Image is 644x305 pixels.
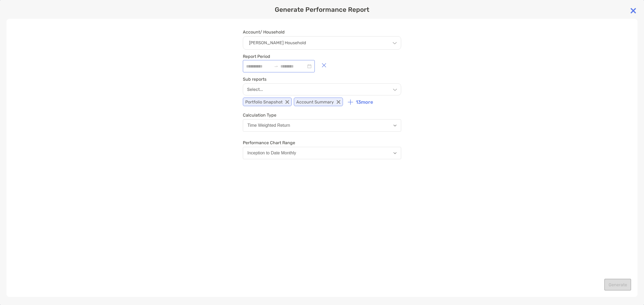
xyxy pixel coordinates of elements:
[393,152,397,154] img: Open dropdown arrow
[322,63,326,67] img: button icon
[247,151,296,155] div: Inception to Date Monthly
[243,113,401,118] span: Calculation Type
[348,99,353,105] img: icon plus
[393,125,397,127] img: Open dropdown arrow
[247,87,263,92] p: Select...
[243,77,266,82] label: Sub reports
[243,147,401,159] button: Inception to Date Monthly
[247,123,290,128] div: Time Weighted Return
[249,40,306,45] p: [PERSON_NAME] Household
[274,64,278,68] span: to
[243,54,315,59] span: Report Period
[243,119,401,132] button: Time Weighted Return
[243,98,292,106] p: Portfolio Snapshot
[6,6,638,13] p: Generate Performance Report
[356,99,373,105] p: 13 more
[274,64,278,68] span: swap-right
[243,140,401,145] span: Performance Chart Range
[294,98,343,106] p: Account Summary
[628,5,639,16] img: close modal icon
[243,29,285,35] label: Account/ Household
